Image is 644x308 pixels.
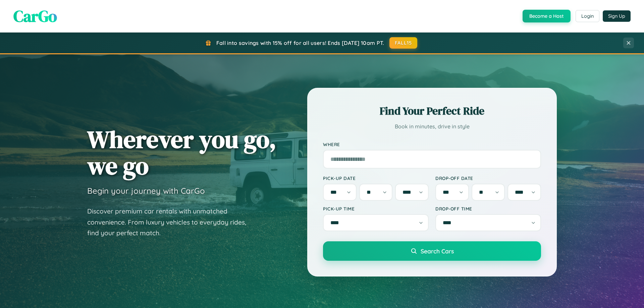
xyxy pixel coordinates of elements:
button: Sign Up [603,10,631,22]
p: Discover premium car rentals with unmatched convenience. From luxury vehicles to everyday rides, ... [87,206,255,239]
p: Book in minutes, drive in style [323,122,541,131]
span: Fall into savings with 15% off for all users! Ends [DATE] 10am PT. [216,40,384,46]
h3: Begin your journey with CarGo [87,186,205,196]
h1: Wherever you go, we go [87,126,276,179]
button: Become a Host [523,10,571,22]
label: Drop-off Date [435,175,541,181]
label: Pick-up Time [323,206,429,211]
span: CarGo [13,5,57,27]
span: Search Cars [421,247,454,255]
button: Login [576,10,599,22]
button: FALL15 [389,37,418,49]
label: Drop-off Time [435,206,541,211]
button: Search Cars [323,241,541,261]
label: Where [323,141,541,147]
h2: Find Your Perfect Ride [323,104,541,118]
label: Pick-up Date [323,175,429,181]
